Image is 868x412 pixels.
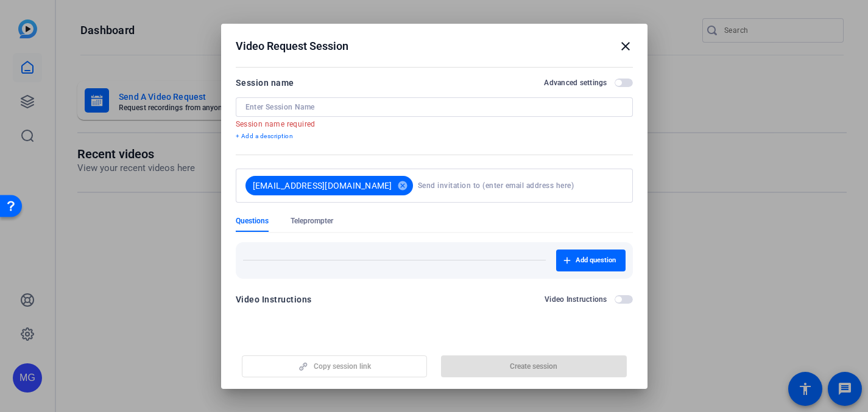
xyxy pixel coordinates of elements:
input: Enter Session Name [245,102,623,112]
input: Send invitation to (enter email address here) [418,173,618,198]
span: Add question [576,256,616,265]
span: Questions [236,216,269,226]
div: Video Instructions [236,292,312,307]
h2: Advanced settings [544,78,607,88]
span: Teleprompter [291,216,333,226]
h2: Video Instructions [545,295,607,304]
button: Add question [556,250,626,271]
div: Session name [236,75,294,90]
mat-icon: close [618,39,633,54]
div: Video Request Session [236,39,633,54]
mat-error: Session name required [236,117,623,130]
span: [EMAIL_ADDRESS][DOMAIN_NAME] [253,180,392,192]
mat-icon: cancel [392,180,413,191]
p: + Add a description [236,131,633,141]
